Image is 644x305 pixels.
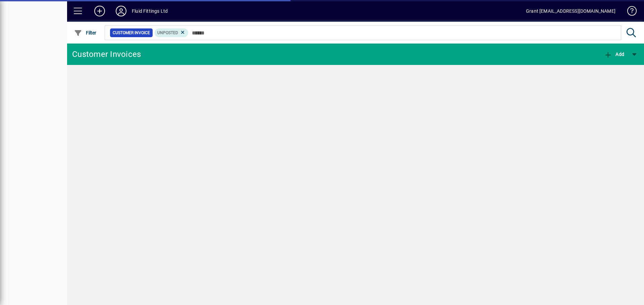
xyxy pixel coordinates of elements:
button: Add [89,5,110,17]
div: Customer Invoices [72,49,141,60]
div: Grant [EMAIL_ADDRESS][DOMAIN_NAME] [526,6,615,16]
span: Unposted [157,30,178,35]
span: Add [604,52,624,57]
button: Filter [72,27,98,39]
a: Knowledge Base [622,1,636,23]
div: Fluid Fittings Ltd [132,6,168,16]
span: Filter [74,30,97,35]
button: Add [602,48,626,60]
span: Customer Invoice [113,29,150,36]
button: Profile [110,5,132,17]
mat-chip: Customer Invoice Status: Unposted [155,28,189,37]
